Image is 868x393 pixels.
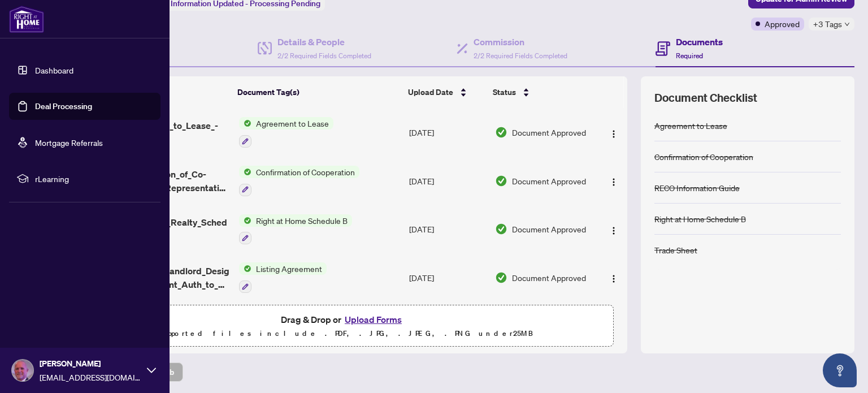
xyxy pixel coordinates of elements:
[512,271,586,284] span: Document Approved
[9,6,44,33] img: logo
[654,119,727,132] div: Agreement to Lease
[40,357,141,370] span: [PERSON_NAME]
[239,262,251,275] img: Status Icon
[609,178,618,187] img: Logo
[40,371,141,383] span: [EMAIL_ADDRESS][DOMAIN_NAME]
[239,214,352,245] button: Status IconRight at Home Schedule B
[823,353,857,387] button: Open asap
[35,65,73,75] a: Dashboard
[35,137,103,148] a: Mortgage Referrals
[405,108,490,157] td: [DATE]
[654,213,746,225] div: Right at Home Schedule B
[609,129,618,139] img: Logo
[73,305,613,347] span: Drag & Drop orUpload FormsSupported files include .PDF, .JPG, .JPEG, .PNG under25MB
[233,76,403,108] th: Document Tag(s)
[405,157,490,205] td: [DATE]
[813,18,842,31] span: +3 Tags
[676,35,723,49] h4: Documents
[676,51,703,60] span: Required
[654,182,740,194] div: RECO Information Guide
[35,101,92,111] a: Deal Processing
[341,312,405,327] button: Upload Forms
[844,21,850,27] span: down
[605,123,623,141] button: Logo
[35,172,153,185] span: rLearning
[605,172,623,190] button: Logo
[765,18,800,30] span: Approved
[239,166,359,196] button: Status IconConfirmation of Cooperation
[605,220,623,238] button: Logo
[408,86,453,98] span: Upload Date
[403,76,488,108] th: Upload Date
[281,312,405,327] span: Drag & Drop or
[512,175,586,187] span: Document Approved
[605,269,623,287] button: Logo
[474,51,567,60] span: 2/2 Required Fields Completed
[474,35,567,49] h4: Commission
[512,223,586,235] span: Document Approved
[495,126,507,139] img: Document Status
[654,90,757,106] span: Document Checklist
[80,327,606,340] p: Supported files include .PDF, .JPG, .JPEG, .PNG under 25 MB
[239,117,251,129] img: Status Icon
[251,166,359,178] span: Confirmation of Cooperation
[251,117,333,129] span: Agreement to Lease
[488,76,594,108] th: Status
[239,262,327,293] button: Status IconListing Agreement
[609,226,618,235] img: Logo
[12,360,33,381] img: Profile Icon
[495,271,507,284] img: Document Status
[277,35,371,49] h4: Details & People
[405,253,490,302] td: [DATE]
[239,166,251,178] img: Status Icon
[654,244,697,256] div: Trade Sheet
[251,262,327,275] span: Listing Agreement
[251,214,352,227] span: Right at Home Schedule B
[239,214,251,227] img: Status Icon
[493,86,516,98] span: Status
[495,175,507,187] img: Document Status
[609,274,618,283] img: Logo
[654,150,753,163] div: Confirmation of Cooperation
[405,205,490,254] td: [DATE]
[512,126,586,139] span: Document Approved
[495,223,507,235] img: Document Status
[239,117,333,148] button: Status IconAgreement to Lease
[277,51,371,60] span: 2/2 Required Fields Completed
